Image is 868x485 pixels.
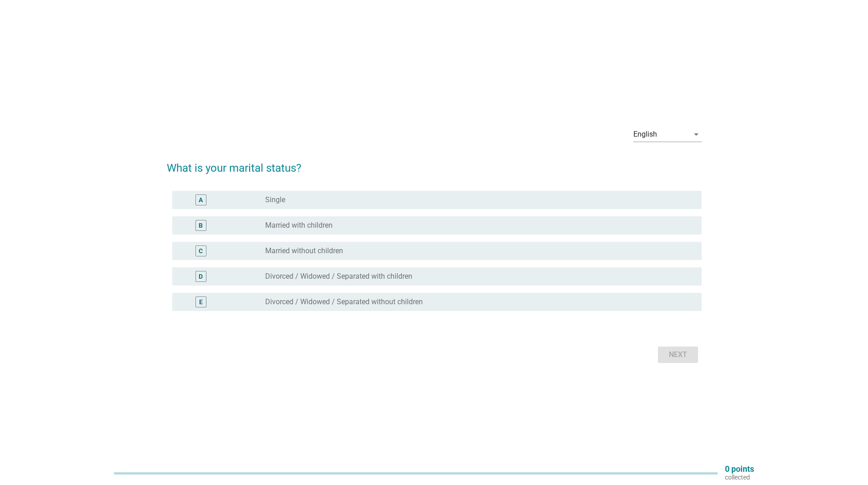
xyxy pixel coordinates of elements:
[633,130,657,138] div: English
[265,272,412,281] label: Divorced / Widowed / Separated with children
[265,297,423,306] label: Divorced / Widowed / Separated without children
[199,246,203,255] div: C
[725,465,754,473] p: 0 points
[199,220,203,230] div: B
[199,271,203,281] div: D
[265,195,285,204] label: Single
[199,195,203,204] div: A
[167,151,702,176] h2: What is your marital status?
[691,129,702,140] i: arrow_drop_down
[265,246,343,255] label: Married without children
[725,473,754,481] p: collected
[199,297,203,306] div: E
[265,221,333,230] label: Married with children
